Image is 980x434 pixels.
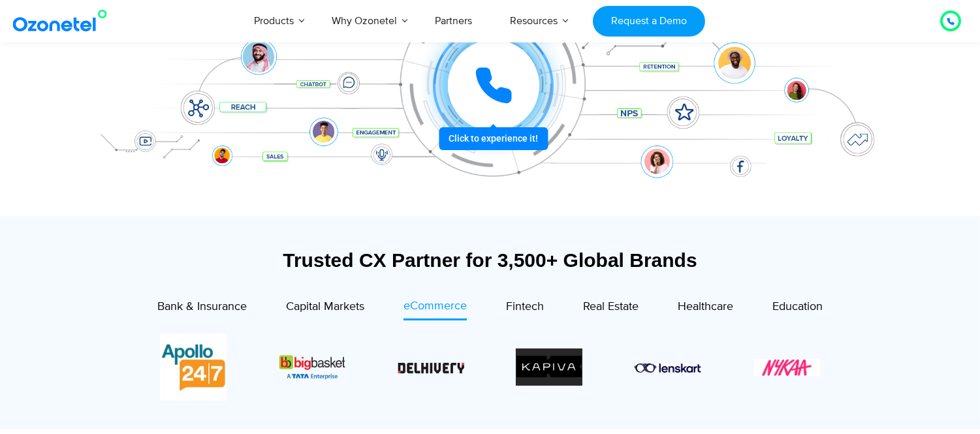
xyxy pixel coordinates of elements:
a: Real Estate [583,298,639,320]
span: eCommerce [403,299,467,313]
span: Healthcare [678,300,733,314]
a: Bank & Insurance [157,298,247,320]
a: Education [772,298,823,320]
span: Fintech [506,300,544,314]
a: Request a Demo [593,6,704,37]
a: Healthcare [678,298,733,320]
a: Fintech [506,298,544,320]
div: Image Carousel [161,334,820,401]
span: Capital Markets [286,300,364,314]
a: Capital Markets [286,298,364,320]
a: eCommerce [403,298,467,320]
span: Education [772,300,823,314]
span: Real Estate [583,300,639,314]
div: Trusted CX Partner for 3,500+ Global Brands [89,249,892,271]
span: Bank & Insurance [157,300,247,314]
